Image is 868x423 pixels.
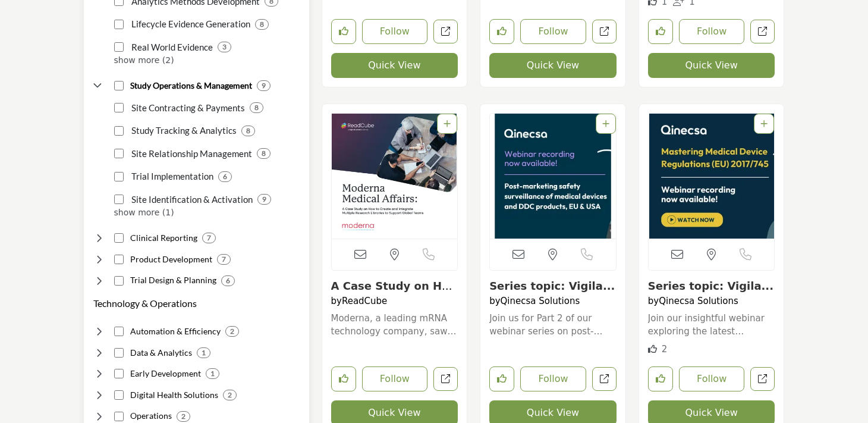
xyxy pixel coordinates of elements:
[662,344,668,355] span: 2
[130,389,218,401] h4: Digital Health Solutions: Digital platforms improving patient engagement and care delivery.
[114,390,124,400] input: Select Digital Health Solutions checkbox
[362,19,428,44] button: Follow
[257,194,271,205] div: 9 Results For Site Identification & Activation
[260,20,264,29] b: 8
[257,80,271,91] div: 9 Results For Study Operations & Management
[648,280,773,292] a: View details about qinecsa-solutions
[331,296,458,306] h4: by
[114,412,124,421] input: Select Operations checkbox
[331,312,458,339] a: Moderna, a leading mRNA technology company, saw unprecedented growth during the [MEDICAL_DATA] pa...
[246,127,250,135] b: 8
[490,114,616,239] a: View details about qinecsa-solutions
[114,276,124,286] input: Select Trial Design & Planning checkbox
[130,368,201,380] h4: Early Development: Planning and supporting startup clinical initiatives.
[489,19,514,44] button: Like Resources
[93,296,197,311] button: Technology & Operations
[257,148,271,159] div: 8 Results For Site Relationship Management
[679,19,745,44] button: Follow
[602,119,609,129] a: Add To List For Resource
[331,280,458,293] h3: A Case Study on How to Create and Integrate Multiple Research Libraries to Support Global Teams
[750,367,775,391] a: Open Resources
[501,296,580,306] a: Qinecsa Solutions
[221,275,235,286] div: 6 Results For Trial Design & Planning
[114,233,124,243] input: Select Clinical Reporting checkbox
[648,53,775,78] button: Quick View
[114,327,124,336] input: Select Automation & Efficiency checkbox
[648,366,673,391] button: Like Resources
[130,274,216,286] h4: Trial Design & Planning: Designing robust clinical study protocols and analysis plans.
[760,119,768,129] a: Add To List For Resource
[114,54,300,67] p: show more (2)
[648,296,775,306] h4: by
[520,19,586,44] button: Follow
[218,42,231,52] div: 3 Results For Real World Evidence
[130,253,212,265] h4: Product Development: Developing and producing investigational drug formulations.
[331,366,356,391] button: Like Resources
[130,325,221,337] h4: Automation & Efficiency: Optimizing operations through automated systems and processes.
[262,149,266,158] b: 8
[444,119,451,129] a: Add To List For Resource
[128,170,213,183] p: Trial Implementation: Trial Implementation
[202,349,206,357] b: 1
[114,348,124,358] input: Select Data & Analytics checkbox
[262,195,266,203] b: 9
[649,114,775,239] img: Series topic: Vigilance Medical Device Guidance Part 1- topic: “Vigilance Medical Device Regulati...
[206,368,219,379] div: 1 Results For Early Development
[128,124,237,137] p: Study Tracking & Analytics: Tracking site performance and study milestones centrally.
[241,126,255,136] div: 8 Results For Study Tracking & Analytics
[114,42,124,52] input: Select Real World Evidence checkbox
[114,126,124,136] input: Select Study Tracking & Analytics checkbox
[130,410,172,422] h4: Operations: Departmental and organizational operations and management.
[128,17,250,31] p: Lifecycle Evidence Generation: Generating real world evidence supporting product value claims.
[114,369,124,378] input: Select Early Development checkbox
[592,367,617,391] a: Open Resources
[114,103,124,112] input: Select Site Contracting & Payments checkbox
[354,249,366,261] i: Send email
[114,206,300,219] p: show more (1)
[489,280,615,292] a: View details about qinecsa-solutions
[130,232,197,244] h4: Clinical Reporting: Publishing results and conclusions from clinical studies.
[217,254,231,265] div: 7 Results For Product Development
[128,40,213,54] p: Real World Evidence: Real World Evidence
[489,296,617,306] h4: by
[197,347,210,358] div: 1 Results For Data & Analytics
[659,296,738,306] a: Qinecsa Solutions
[225,326,239,337] div: 2 Results For Automation & Efficiency
[114,81,124,90] input: Select Study Operations & Management checkbox
[114,149,124,158] input: Select Site Relationship Management checkbox
[648,280,775,293] h3: Series topic: Vigilance Medical Device Guidance Part 1- topic: “Vigilance Medical Device Regulati...
[114,172,124,181] input: Select Trial Implementation checkbox
[512,249,524,261] i: Send email
[648,312,775,339] a: Join our insightful webinar exploring the latest developments in the EU medical device vigilance ...
[228,391,232,399] b: 2
[592,20,617,44] a: Open Resources
[222,43,227,51] b: 3
[490,114,616,239] img: Series topic: Vigilance Medical Device Guidance Part 2: “Post-Marketing Safety Surveillance, EU &...
[433,20,458,44] a: Open Resources
[332,114,458,239] img: A Case Study on How to Create and Integrate Multiple Research Libraries to Support Global Teams l...
[648,344,657,353] i: OpenSearch Data For Like and Follow
[130,347,192,359] h4: Data & Analytics: Collecting, organizing and analyzing healthcare data.
[750,20,775,44] a: Open Resources
[254,104,259,112] b: 8
[489,366,514,391] button: Like Resources
[223,390,237,400] div: 2 Results For Digital Health Solutions
[362,366,428,391] button: Follow
[207,234,211,242] b: 7
[331,19,356,44] button: Like Resources
[202,233,216,243] div: 7 Results For Clinical Reporting
[679,366,745,391] button: Follow
[489,53,617,78] button: Quick View
[114,20,124,29] input: Select Lifecycle Evidence Generation checkbox
[342,296,387,306] a: ReadCube
[114,195,124,204] input: Select Site Identification & Activation checkbox
[181,412,185,421] b: 2
[671,249,683,261] i: Send email
[177,411,190,422] div: 2 Results For Operations
[250,102,263,113] div: 8 Results For Site Contracting & Payments
[218,171,232,182] div: 6 Results For Trial Implementation
[223,173,227,181] b: 6
[210,369,215,378] b: 1
[222,255,226,264] b: 7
